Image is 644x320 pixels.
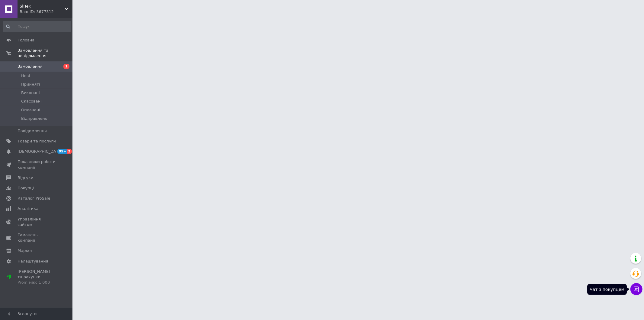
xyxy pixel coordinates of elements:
span: Аналітика [18,206,38,211]
span: Каталог ProSale [18,196,50,201]
span: Відправлено [21,116,47,121]
span: Налаштування [18,259,48,264]
span: Відгуки [18,175,33,181]
span: Нові [21,73,30,79]
span: Повідомлення [18,128,47,134]
span: 1 [63,64,69,69]
span: 99+ [57,149,67,154]
span: Товари та послуги [18,139,56,144]
div: Prom мікс 1 000 [18,280,56,285]
span: 2 [67,149,72,154]
span: Скасовані [21,99,42,104]
button: Чат з покупцем [630,283,642,295]
span: Замовлення та повідомлення [18,48,72,59]
div: Ваш ID: 3677312 [20,9,72,15]
span: Виконані [21,90,40,96]
span: Показники роботи компанії [18,159,56,170]
span: Оплачені [21,107,40,113]
span: SkTeK [20,4,65,9]
span: [DEMOGRAPHIC_DATA] [18,149,62,154]
span: Прийняті [21,82,40,87]
span: Покупці [18,185,34,191]
div: Чат з покупцем [587,284,627,295]
input: Пошук [3,21,71,32]
span: Гаманець компанії [18,232,56,243]
span: Управління сайтом [18,217,56,227]
span: Замовлення [18,64,43,69]
span: Маркет [18,248,33,253]
span: Головна [18,38,34,43]
span: [PERSON_NAME] та рахунки [18,269,56,286]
